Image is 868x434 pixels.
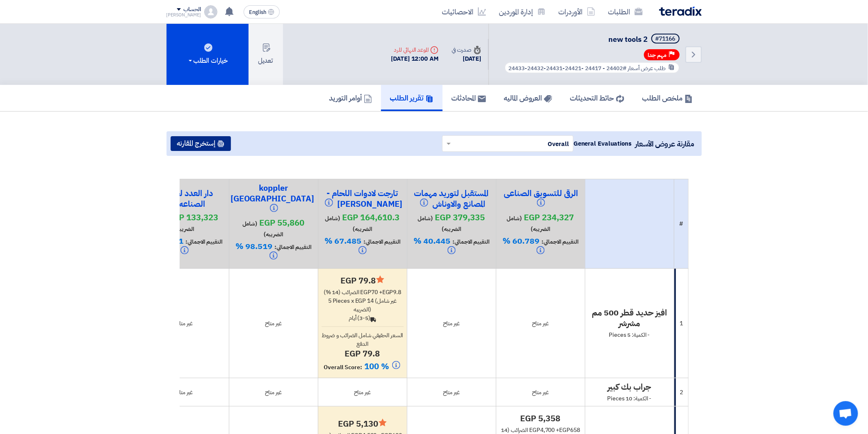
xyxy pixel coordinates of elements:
div: غير متاح [233,319,315,328]
span: egp [382,288,393,297]
span: Overall Score: [324,363,363,372]
div: [DATE] 12:00 AM [391,54,439,64]
span: مقارنة عروض الأسعار [635,138,694,149]
span: التقييم الاجمالي: [185,238,222,246]
span: - الكمية: 10 Pieces [608,394,652,403]
h5: العروض الماليه [504,93,552,103]
span: طلب عرض أسعار [628,64,666,73]
span: 67.485 % [324,235,361,247]
div: [DATE] [452,54,481,64]
a: تقرير الطلب [381,85,443,111]
h4: تارجت لادوات اللحام - [PERSON_NAME] [322,188,404,210]
span: new tools 2 [609,34,648,45]
h4: egp 79.8 [322,275,404,286]
div: 70 + 9.8 الضرائب (14 %) [322,288,404,297]
div: غير متاح [322,388,404,397]
span: General Evaluations [573,139,632,148]
a: الأوردرات [552,2,602,21]
h5: حائط التحديثات [570,93,624,103]
h4: egp 79.8 [322,348,404,359]
span: egp 234,327 [524,211,574,224]
span: 98.519 % [235,240,272,252]
td: 2 [674,378,688,407]
h4: egp 5,130 [322,418,404,429]
h5: المحادثات [452,93,486,103]
div: غير متاح [411,388,493,397]
a: الطلبات [602,2,649,21]
span: #24402 - 24417 -24421-24431-24432-24433 [509,64,627,73]
div: خيارات الطلب [187,56,228,66]
span: (شامل الضريبه) [325,214,372,233]
span: (شامل الضريبه) [242,219,283,239]
h5: new tools 2 [499,34,681,45]
div: غير متاح [144,319,226,328]
div: غير متاح [144,388,226,397]
span: التقييم الاجمالي: [541,238,578,246]
div: غير متاح [233,388,315,397]
h4: المستقبل لتوريد مهمات المصانع والاوناش [411,188,493,210]
h5: ملخص الطلب [642,93,693,103]
th: # [674,179,688,269]
span: (شامل الضريبه) [418,214,461,233]
span: (غير شامل الضريبه) [354,297,397,314]
button: English [244,5,280,18]
span: egp 164,610.3 [343,211,400,224]
h4: الرقى للتسويق الصناعى [500,188,582,210]
h4: egp 5,358 [500,413,582,424]
td: 1 [674,269,688,378]
span: egp 133,323 [168,211,218,224]
span: مهم جدا [648,51,667,59]
a: المحادثات [443,85,495,111]
span: egp 14 [355,297,374,305]
span: English [249,9,266,15]
span: (شامل الضريبه) [507,214,550,233]
a: Open chat [834,401,858,426]
a: الاحصائيات [436,2,493,21]
div: [PERSON_NAME] [167,13,201,17]
span: egp 379,335 [435,211,485,224]
a: إدارة الموردين [493,2,552,21]
h4: افيز حديد قطر 500 مم مشرشر [589,307,671,329]
a: ملخص الطلب [633,85,702,111]
h4: جراب بك كبير [589,381,671,392]
h4: دار العدد لخدمات الصناعه [144,188,226,210]
span: التقييم الاجمالي: [274,243,311,251]
div: الحساب [183,6,201,13]
span: Pieces x [333,297,354,305]
span: التقييم الاجمالي: [363,238,400,246]
button: تعديل [249,24,283,85]
span: 40.445 % [413,235,450,247]
h4: koppler [GEOGRAPHIC_DATA] [233,183,315,215]
div: غير متاح [411,319,493,328]
span: 60.789 % [503,235,539,247]
button: إستخرج المقارنه [171,136,231,151]
span: egp 55,860 [260,217,305,229]
span: 100 % [365,360,389,372]
a: أوامر التوريد [320,85,381,111]
h5: أوامر التوريد [329,93,372,103]
div: غير متاح [500,388,582,397]
div: صدرت في [452,46,481,54]
span: 5 [328,297,331,305]
img: Teradix logo [659,7,702,16]
img: profile_test.png [204,5,217,18]
span: egp [361,288,372,297]
a: حائط التحديثات [561,85,633,111]
div: (3-5) أيام [322,314,404,322]
div: الموعد النهائي للرد [391,46,439,54]
button: خيارات الطلب [167,24,249,85]
span: - الكمية: 5 Pieces [609,331,650,339]
span: التقييم الاجمالي: [452,238,489,246]
h5: تقرير الطلب [390,93,434,103]
div: #71166 [656,36,676,42]
a: العروض الماليه [495,85,561,111]
div: غير متاح [500,319,582,328]
span: السعر الحقيقي شامل الضرائب و ضروط الدفع [322,331,403,348]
